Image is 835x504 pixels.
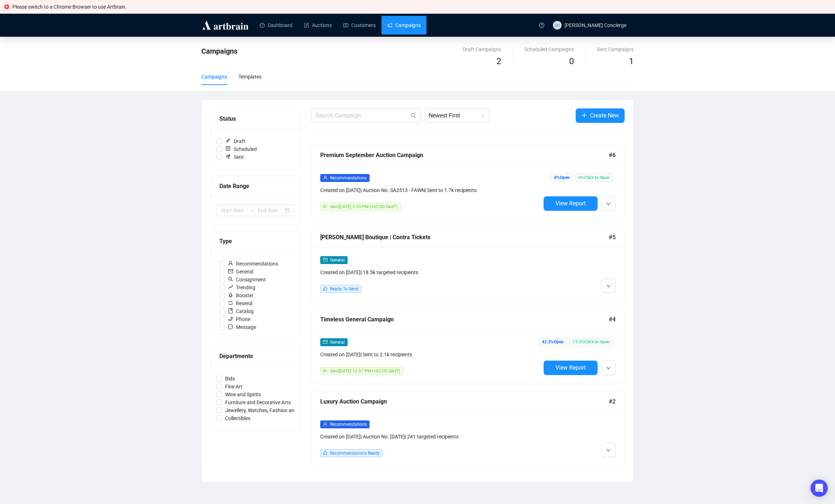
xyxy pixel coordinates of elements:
[330,451,380,456] span: Recommendations Ready
[222,391,264,398] span: Wine and Spirits
[323,422,327,426] span: user
[225,323,259,331] span: Message
[225,276,269,284] span: Consignment
[555,200,586,207] span: View Report
[304,16,332,35] a: Auctions
[330,175,367,180] span: Recommendations
[564,22,626,28] span: [PERSON_NAME] Concierge
[569,56,574,66] span: 0
[228,285,233,290] span: rise
[544,361,598,375] button: View Report
[555,22,560,28] span: SC
[330,286,358,291] span: Ready To Send
[311,391,625,466] a: Luxury Auction Campaign#2userRecommendationsCreated on [DATE]| Auction No. [DATE]| 241 targeted r...
[323,204,327,209] span: send
[316,111,409,120] input: Search Campaign...
[228,269,233,274] span: mail
[606,448,611,452] span: down
[12,3,831,11] div: Please switch to a Chrome Browser to use Artbrain.
[544,196,598,211] button: View Report
[320,315,609,324] div: Timeless General Campaign
[535,14,549,36] a: question-circle
[219,182,291,191] div: Date Range
[343,16,376,35] a: Customers
[222,414,253,422] span: Collectibles
[260,16,293,35] a: Dashboard
[606,366,611,370] span: down
[555,364,586,371] span: View Report
[551,174,573,182] span: 0% Open
[463,45,501,53] div: Draft Campaigns
[524,45,574,53] div: Scheduled Campaigns
[258,206,283,214] input: End date
[228,324,233,329] span: message
[201,73,227,81] div: Campaigns
[581,112,587,118] span: plus
[429,109,485,122] span: Newest First
[222,145,260,153] span: Scheduled
[228,293,233,298] span: rocket
[330,422,367,427] span: Recommendations
[225,291,256,299] span: Booster
[330,204,398,209] span: Sent [DATE] 5:10 PM (+02:00 SAST)
[225,260,281,268] span: Recommendations
[225,299,255,307] span: Resend
[411,113,416,119] span: search
[320,351,541,358] div: Created on [DATE] | Sent to 2.1k recipients
[222,383,245,391] span: Fine Art
[496,56,501,66] span: 2
[219,352,291,361] div: Departments
[320,186,541,194] div: Created on [DATE] | Auction No. SA2513 - FAWN | Sent to 1.7k recipients
[539,338,567,346] span: 42.3% Open
[387,16,421,35] a: Campaigns
[222,375,238,383] span: Bids
[323,175,327,180] span: user
[201,47,237,55] span: Campaigns
[609,397,616,406] span: #2
[225,268,256,276] span: General
[330,258,345,263] span: General
[219,237,291,246] div: Type
[225,284,258,291] span: Trending
[606,284,611,288] span: down
[311,227,625,302] a: [PERSON_NAME] Boutique | Contra Tickets#5mailGeneralCreated on [DATE]| 18.5k targeted recipientsl...
[323,258,327,262] span: mail
[228,316,233,321] span: phone
[228,308,233,313] span: book
[576,108,625,123] button: Create New
[590,111,619,120] span: Create New
[228,277,233,282] span: search
[539,23,544,28] span: question-circle
[222,398,294,406] span: Furniture and Decorative Arts
[225,315,253,323] span: Phone
[629,56,634,66] span: 1
[576,174,613,182] span: 0% Click to Open
[311,309,625,384] a: Timeless General Campaign#4mailGeneralCreated on [DATE]| Sent to 2.1k recipientssendSent[DATE] 12...
[323,340,327,344] span: mail
[201,19,250,31] img: logo
[609,233,616,242] span: #5
[597,45,634,53] div: Sent Campaigns
[606,202,611,206] span: down
[228,261,233,266] span: user
[323,451,327,455] span: like
[221,206,246,214] input: Start date
[609,315,616,324] span: #4
[219,114,291,123] div: Status
[4,4,9,9] span: close-circle
[330,340,345,345] span: General
[320,268,541,276] div: Created on [DATE] | 18.5k targeted recipients
[320,433,541,441] div: Created on [DATE] | Auction No. [DATE] | 241 targeted recipients
[330,369,400,374] span: Sent [DATE] 12:37 PM (+02:00 SAST)
[811,480,828,497] div: Open Intercom Messenger
[222,137,248,145] span: Draft
[225,307,256,315] span: Catalog
[320,397,609,406] div: Luxury Auction Campaign
[238,73,262,81] div: Templates
[228,300,233,305] span: retweet
[222,153,247,161] span: Sent
[570,338,613,346] span: 13.3% Click to Open
[323,286,327,291] span: like
[320,151,609,160] div: Premium September Auction Campaign
[249,208,255,213] span: to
